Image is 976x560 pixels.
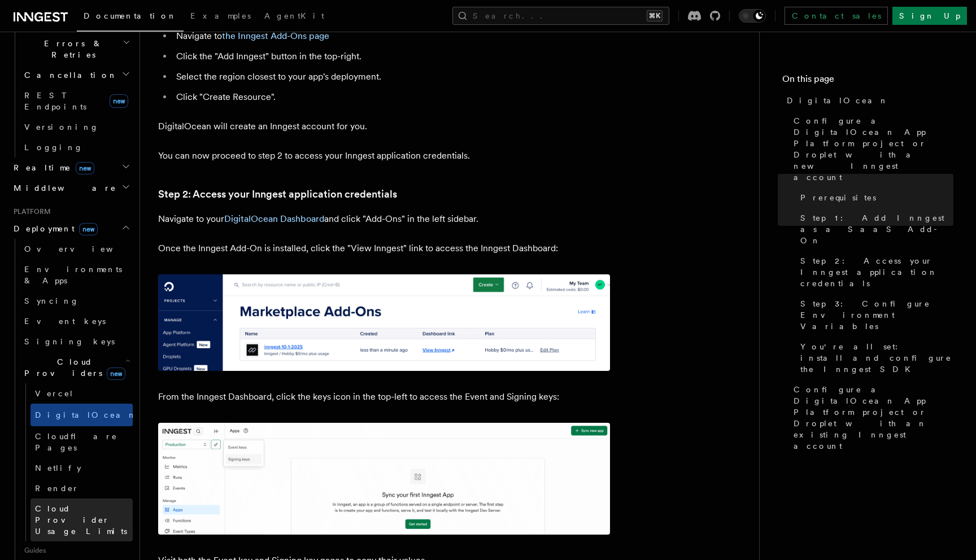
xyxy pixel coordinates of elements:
[20,352,133,383] button: Cloud Providersnew
[20,33,133,65] button: Errors & Retries
[24,296,79,305] span: Syncing
[79,223,98,235] span: new
[20,383,133,541] div: Cloud Providersnew
[158,240,610,256] p: Once the Inngest Add-On is installed, click the "View Inngest" link to access the Inngest Dashboard:
[794,384,953,452] span: Configure a DigitalOcean App Platform project or Droplet with an existing Inngest account
[9,223,98,234] span: Deployment
[35,504,127,536] span: Cloud Provider Usage Limits
[84,11,177,20] span: Documentation
[158,423,610,535] img: image.png
[647,10,663,21] kbd: ⌘K
[20,541,133,559] span: Guides
[796,336,953,379] a: You're all set: install and configure the Inngest SDK
[9,218,133,239] button: Deploymentnew
[35,389,74,398] span: Vercel
[173,28,610,44] li: Navigate to
[9,182,116,194] span: Middleware
[24,265,122,285] span: Environments & Apps
[184,3,258,30] a: Examples
[20,69,117,81] span: Cancellation
[30,383,133,404] a: Vercel
[20,85,133,117] a: REST Endpointsnew
[452,7,669,25] button: Search...⌘K
[24,317,106,326] span: Event keys
[173,89,610,105] li: Click "Create Resource".
[35,410,137,419] span: DigitalOcean
[796,251,953,294] a: Step 2: Access your Inngest application credentials
[20,291,133,311] a: Syncing
[158,211,610,227] p: Navigate to your and click "Add-Ons" in the left sidebar.
[30,404,133,426] a: DigitalOcean
[76,162,94,174] span: new
[222,30,329,41] a: the Inngest Add-Ons page
[35,484,79,493] span: Render
[24,91,86,111] span: REST Endpoints
[800,298,953,332] span: Step 3: Configure Environment Variables
[107,368,125,380] span: new
[789,379,953,456] a: Configure a DigitalOcean App Platform project or Droplet with an existing Inngest account
[110,94,128,108] span: new
[20,38,123,60] span: Errors & Retries
[173,69,610,85] li: Select the region closest to your app's deployment.
[24,244,141,253] span: Overview
[77,3,184,32] a: Documentation
[739,9,766,23] button: Toggle dark mode
[787,95,888,106] span: DigitalOcean
[892,7,967,25] a: Sign Up
[258,3,331,30] a: AgentKit
[24,123,99,132] span: Versioning
[173,49,610,64] li: Click the "Add Inngest" button in the top-right.
[789,111,953,187] a: Configure a DigitalOcean App Platform project or Droplet with a new Inngest account
[800,341,953,375] span: You're all set: install and configure the Inngest SDK
[190,11,251,20] span: Examples
[35,432,117,452] span: Cloudflare Pages
[158,389,610,405] p: From the Inngest Dashboard, click the keys icon in the top-left to access the Event and Signing k...
[20,117,133,137] a: Versioning
[20,65,133,85] button: Cancellation
[9,158,133,178] button: Realtimenew
[800,255,953,289] span: Step 2: Access your Inngest application credentials
[9,178,133,198] button: Middleware
[796,208,953,251] a: Step 1: Add Inngest as a SaaS Add-On
[224,213,324,224] a: DigitalOcean Dashboard
[20,259,133,291] a: Environments & Apps
[20,137,133,158] a: Logging
[782,72,953,90] h4: On this page
[20,331,133,352] a: Signing keys
[785,7,888,25] a: Contact sales
[20,356,125,379] span: Cloud Providers
[9,207,51,216] span: Platform
[30,478,133,498] a: Render
[796,294,953,336] a: Step 3: Configure Environment Variables
[158,119,610,134] p: DigitalOcean will create an Inngest account for you.
[20,239,133,259] a: Overview
[24,143,83,152] span: Logging
[30,498,133,541] a: Cloud Provider Usage Limits
[264,11,324,20] span: AgentKit
[158,274,610,371] img: image.png
[800,212,953,246] span: Step 1: Add Inngest as a SaaS Add-On
[800,192,876,203] span: Prerequisites
[30,458,133,478] a: Netlify
[30,426,133,458] a: Cloudflare Pages
[796,187,953,208] a: Prerequisites
[9,162,94,173] span: Realtime
[782,90,953,111] a: DigitalOcean
[158,148,610,164] p: You can now proceed to step 2 to access your Inngest application credentials.
[794,115,953,183] span: Configure a DigitalOcean App Platform project or Droplet with a new Inngest account
[35,463,81,473] span: Netlify
[24,337,115,346] span: Signing keys
[158,186,397,202] a: Step 2: Access your Inngest application credentials
[20,311,133,331] a: Event keys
